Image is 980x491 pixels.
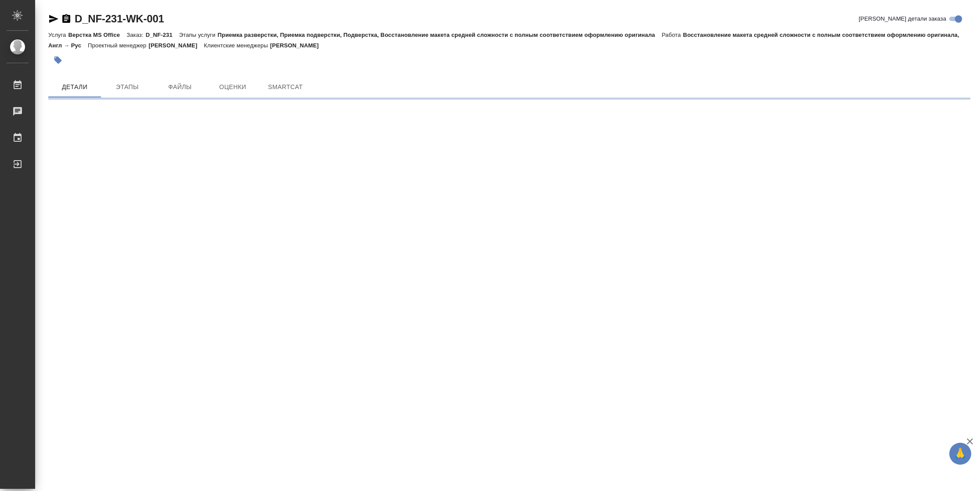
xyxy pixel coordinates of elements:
[146,32,179,38] p: D_NF-231
[949,443,971,465] button: 🙏
[106,82,148,93] span: Этапы
[264,82,306,93] span: SmartCat
[859,14,946,23] span: [PERSON_NAME] детали заказа
[662,32,683,38] p: Работа
[48,14,59,24] button: Скопировать ссылку для ЯМессенджера
[48,32,68,38] p: Услуга
[218,32,662,38] p: Приемка разверстки, Приемка подверстки, Подверстка, Восстановление макета средней сложности с пол...
[88,42,148,49] p: Проектный менеджер
[54,82,96,93] span: Детали
[68,32,126,38] p: Верстка MS Office
[48,50,68,70] button: Добавить тэг
[159,82,201,93] span: Файлы
[75,13,164,25] a: D_NF-231-WK-001
[148,42,204,49] p: [PERSON_NAME]
[126,32,145,38] p: Заказ:
[212,82,254,93] span: Оценки
[270,42,325,49] p: [PERSON_NAME]
[953,444,968,463] span: 🙏
[204,42,270,49] p: Клиентские менеджеры
[61,14,72,24] button: Скопировать ссылку
[179,32,218,38] p: Этапы услуги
